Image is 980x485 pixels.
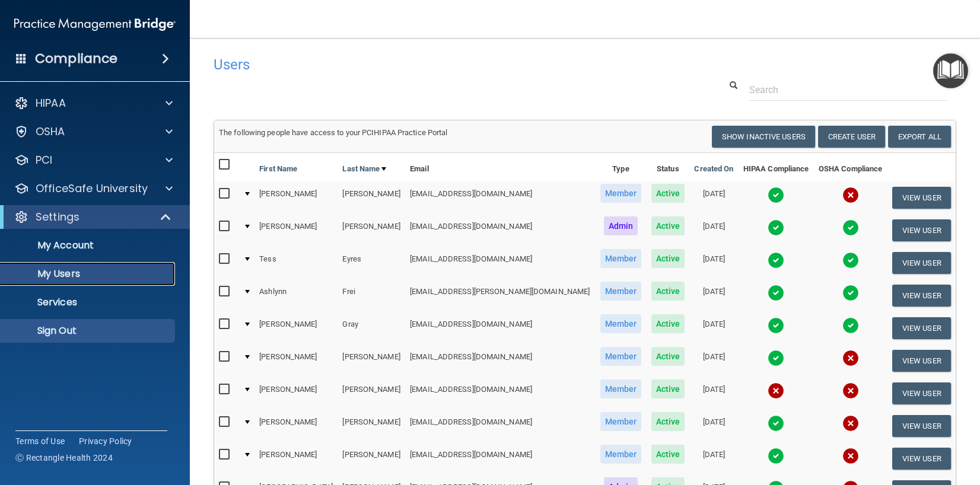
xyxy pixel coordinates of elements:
[749,79,947,101] input: Search
[689,312,738,344] td: [DATE]
[405,344,595,377] td: [EMAIL_ADDRESS][DOMAIN_NAME]
[36,210,79,224] p: Settings
[14,12,176,36] img: PMB logo
[405,377,595,410] td: [EMAIL_ADDRESS][DOMAIN_NAME]
[338,344,405,377] td: [PERSON_NAME]
[79,435,132,447] a: Privacy Policy
[338,181,405,214] td: [PERSON_NAME]
[768,415,784,432] img: tick.e7d51cea.svg
[600,314,642,333] span: Member
[768,285,784,301] img: tick.e7d51cea.svg
[712,126,815,148] button: Show Inactive Users
[892,187,951,209] button: View User
[600,379,642,398] span: Member
[689,344,738,377] td: [DATE]
[600,184,642,203] span: Member
[338,312,405,344] td: Gray
[651,445,685,464] span: Active
[600,249,642,268] span: Member
[36,181,148,196] p: OfficeSafe University
[689,214,738,247] td: [DATE]
[14,181,173,196] a: OfficeSafe University
[8,296,170,308] p: Services
[892,350,951,372] button: View User
[405,279,595,312] td: [EMAIL_ADDRESS][PERSON_NAME][DOMAIN_NAME]
[651,184,685,203] span: Active
[689,247,738,279] td: [DATE]
[405,410,595,442] td: [EMAIL_ADDRESS][DOMAIN_NAME]
[14,153,173,167] a: PCI
[892,219,951,241] button: View User
[888,126,951,148] a: Export All
[405,312,595,344] td: [EMAIL_ADDRESS][DOMAIN_NAME]
[842,252,859,269] img: tick.e7d51cea.svg
[405,181,595,214] td: [EMAIL_ADDRESS][DOMAIN_NAME]
[651,314,685,333] span: Active
[595,153,646,181] th: Type
[814,153,887,181] th: OSHA Compliance
[254,377,338,410] td: [PERSON_NAME]
[254,279,338,312] td: Ashlynn
[36,96,66,110] p: HIPAA
[892,415,951,437] button: View User
[651,282,685,301] span: Active
[892,382,951,404] button: View User
[405,247,595,279] td: [EMAIL_ADDRESS][DOMAIN_NAME]
[842,219,859,236] img: tick.e7d51cea.svg
[600,282,642,301] span: Member
[842,187,859,203] img: cross.ca9f0e7f.svg
[8,240,170,251] p: My Account
[842,382,859,399] img: cross.ca9f0e7f.svg
[259,162,297,176] a: First Name
[604,216,638,235] span: Admin
[36,125,65,139] p: OSHA
[933,53,968,88] button: Open Resource Center
[14,125,173,139] a: OSHA
[842,317,859,334] img: tick.e7d51cea.svg
[254,410,338,442] td: [PERSON_NAME]
[651,347,685,366] span: Active
[892,252,951,274] button: View User
[254,214,338,247] td: [PERSON_NAME]
[818,126,885,148] button: Create User
[768,382,784,399] img: cross.ca9f0e7f.svg
[651,216,685,235] span: Active
[892,285,951,307] button: View User
[15,452,113,464] span: Ⓒ Rectangle Health 2024
[768,350,784,366] img: tick.e7d51cea.svg
[342,162,386,176] a: Last Name
[405,214,595,247] td: [EMAIL_ADDRESS][DOMAIN_NAME]
[689,181,738,214] td: [DATE]
[600,347,642,366] span: Member
[768,317,784,334] img: tick.e7d51cea.svg
[36,153,52,167] p: PCI
[768,252,784,269] img: tick.e7d51cea.svg
[338,377,405,410] td: [PERSON_NAME]
[600,445,642,464] span: Member
[338,214,405,247] td: [PERSON_NAME]
[14,210,172,224] a: Settings
[254,312,338,344] td: [PERSON_NAME]
[338,279,405,312] td: Frei
[842,350,859,366] img: cross.ca9f0e7f.svg
[254,247,338,279] td: Tess
[600,412,642,431] span: Member
[842,285,859,301] img: tick.e7d51cea.svg
[254,344,338,377] td: [PERSON_NAME]
[768,448,784,464] img: tick.e7d51cea.svg
[254,181,338,214] td: [PERSON_NAME]
[8,325,170,337] p: Sign Out
[689,410,738,442] td: [DATE]
[214,57,639,72] h4: Users
[651,412,685,431] span: Active
[689,442,738,475] td: [DATE]
[646,153,689,181] th: Status
[689,377,738,410] td: [DATE]
[842,415,859,432] img: cross.ca9f0e7f.svg
[892,448,951,470] button: View User
[689,279,738,312] td: [DATE]
[651,379,685,398] span: Active
[651,249,685,268] span: Active
[14,96,173,110] a: HIPAA
[842,448,859,464] img: cross.ca9f0e7f.svg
